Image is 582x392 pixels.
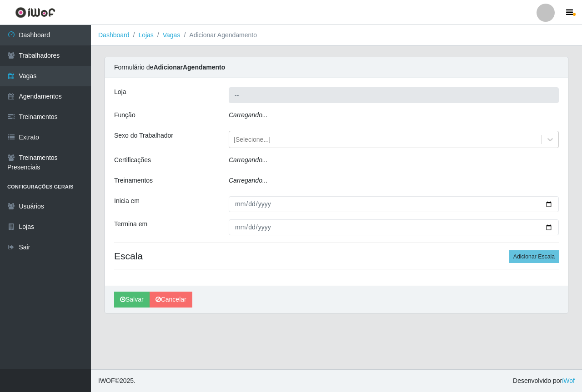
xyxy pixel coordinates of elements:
[229,177,268,184] i: Carregando...
[150,292,192,308] a: Cancelar
[114,176,153,185] label: Treinamentos
[98,376,135,386] span: © 2025 .
[138,31,153,39] a: Lojas
[114,219,147,229] label: Termina em
[229,219,559,235] input: 00/00/0000
[114,87,126,97] label: Loja
[229,196,559,212] input: 00/00/0000
[15,7,55,18] img: CoreUI Logo
[163,31,181,39] a: Vagas
[153,64,225,71] strong: Adicionar Agendamento
[114,292,150,308] button: Salvar
[180,30,257,40] li: Adicionar Agendamento
[229,111,268,119] i: Carregando...
[98,377,115,384] span: IWOF
[114,196,140,206] label: Inicia em
[509,250,559,263] button: Adicionar Escala
[234,135,271,144] div: [Selecione...]
[91,25,582,46] nav: breadcrumb
[114,250,559,262] h4: Escala
[114,131,173,140] label: Sexo do Trabalhador
[98,31,130,39] a: Dashboard
[114,110,135,120] label: Função
[114,155,151,165] label: Certificações
[229,156,268,164] i: Carregando...
[105,57,568,78] div: Formulário de
[513,376,575,386] span: Desenvolvido por
[562,377,575,384] a: iWof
